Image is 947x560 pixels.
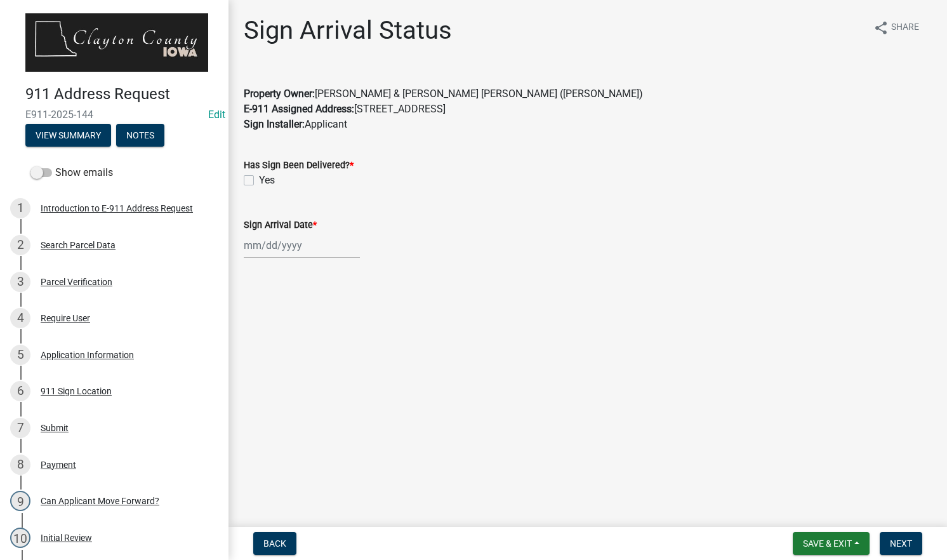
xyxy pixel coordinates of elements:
div: Require User [41,314,90,323]
input: mm/dd/yyyy [244,232,360,258]
div: 1 [10,198,30,218]
div: Search Parcel Data [41,241,116,250]
strong: Property Owner: [244,88,315,100]
button: Next [880,532,922,555]
div: Introduction to E-911 Address Request [41,204,193,213]
div: 9 [10,491,30,511]
div: 7 [10,418,30,438]
h4: 911 Address Request [25,85,218,103]
div: 2 [10,235,30,255]
button: Save & Exit [793,532,870,555]
label: Has Sign Been Delivered? [244,161,354,170]
button: Notes [116,124,164,147]
button: View Summary [25,124,111,147]
div: Parcel Verification [41,277,112,286]
div: 5 [10,345,30,365]
div: Can Applicant Move Forward? [41,497,159,505]
div: 8 [10,455,30,475]
div: 6 [10,381,30,401]
img: Clayton County, Iowa [25,13,208,72]
label: Show emails [30,165,113,180]
button: shareShare [863,15,929,40]
div: Payment [41,460,76,469]
span: Share [891,20,919,36]
p: [PERSON_NAME] & [PERSON_NAME] [PERSON_NAME] ([PERSON_NAME]) [STREET_ADDRESS] Applicant [244,71,932,132]
div: 911 Sign Location [41,387,112,396]
strong: Sign Installer: [244,118,305,130]
div: 10 [10,528,30,548]
wm-modal-confirm: Summary [25,131,111,141]
span: E911-2025-144 [25,109,203,121]
div: Application Information [41,350,134,359]
span: Save & Exit [803,538,852,549]
strong: E-911 Assigned Address: [244,103,354,115]
wm-modal-confirm: Edit Application Number [208,109,225,121]
div: 3 [10,272,30,292]
div: Submit [41,423,69,432]
wm-modal-confirm: Notes [116,131,164,141]
label: Yes [259,173,275,188]
label: Sign Arrival Date [244,221,317,230]
span: Back [263,538,286,549]
span: Next [890,538,912,549]
h1: Sign Arrival Status [244,15,452,46]
a: Edit [208,109,225,121]
div: 4 [10,308,30,328]
button: Back [253,532,296,555]
i: share [873,20,889,36]
div: Initial Review [41,533,92,542]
